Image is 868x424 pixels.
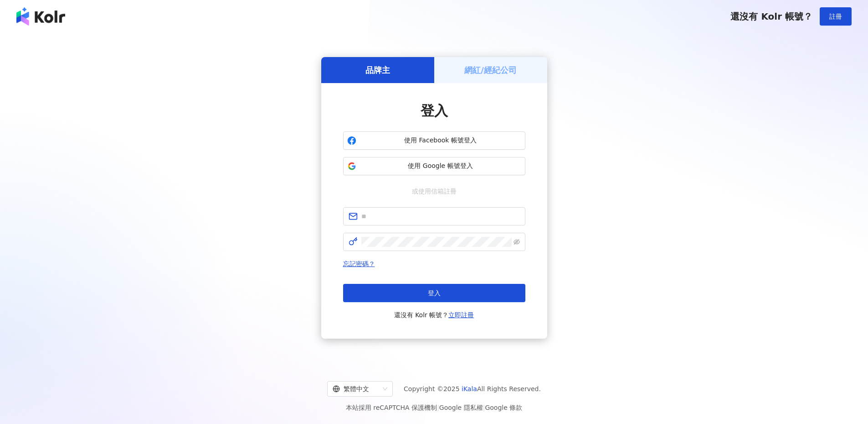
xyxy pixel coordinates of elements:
[448,311,474,319] a: 立即註冊
[343,284,525,302] button: 登入
[421,103,448,119] span: 登入
[16,7,65,26] img: logo
[343,157,525,175] button: 使用 Google 帳號登入
[820,7,852,26] button: 註冊
[404,383,541,394] span: Copyright © 2025 All Rights Reserved.
[437,404,439,411] span: |
[360,162,521,171] span: 使用 Google 帳號登入
[514,239,520,245] span: eye-invisible
[365,64,390,76] h5: 品牌主
[829,13,842,20] span: 註冊
[346,402,522,413] span: 本站採用 reCAPTCHA 保護機制
[464,64,517,76] h5: 網紅/經紀公司
[406,186,463,196] span: 或使用信箱註冊
[343,131,525,150] button: 使用 Facebook 帳號登入
[333,382,379,396] div: 繁體中文
[730,11,812,22] span: 還沒有 Kolr 帳號？
[485,404,522,411] a: Google 條款
[394,309,474,320] span: 還沒有 Kolr 帳號？
[343,260,375,267] a: 忘記密碼？
[360,136,521,145] span: 使用 Facebook 帳號登入
[439,404,483,411] a: Google 隱私權
[462,385,477,393] a: iKala
[483,404,485,411] span: |
[428,289,441,297] span: 登入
